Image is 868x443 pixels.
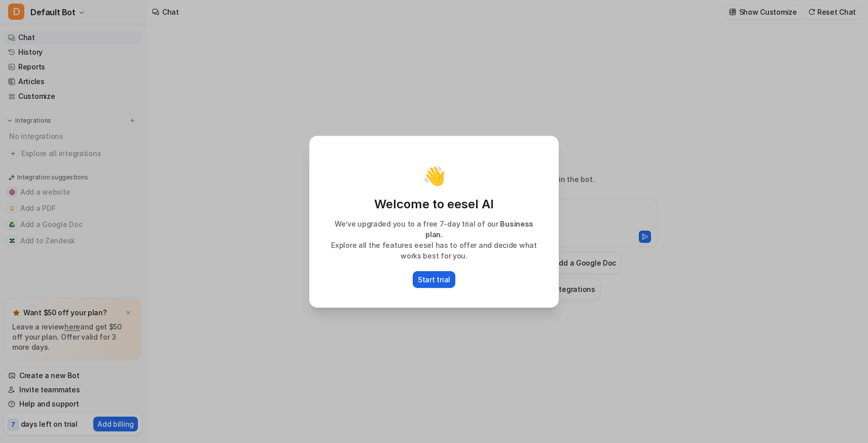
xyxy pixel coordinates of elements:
[321,218,547,240] p: We’ve upgraded you to a free 7-day trial of our
[321,196,547,212] p: Welcome to eesel AI
[418,274,450,285] p: Start trial
[413,271,455,288] button: Start trial
[423,166,446,186] p: 👋
[321,240,547,261] p: Explore all the features eesel has to offer and decide what works best for you.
